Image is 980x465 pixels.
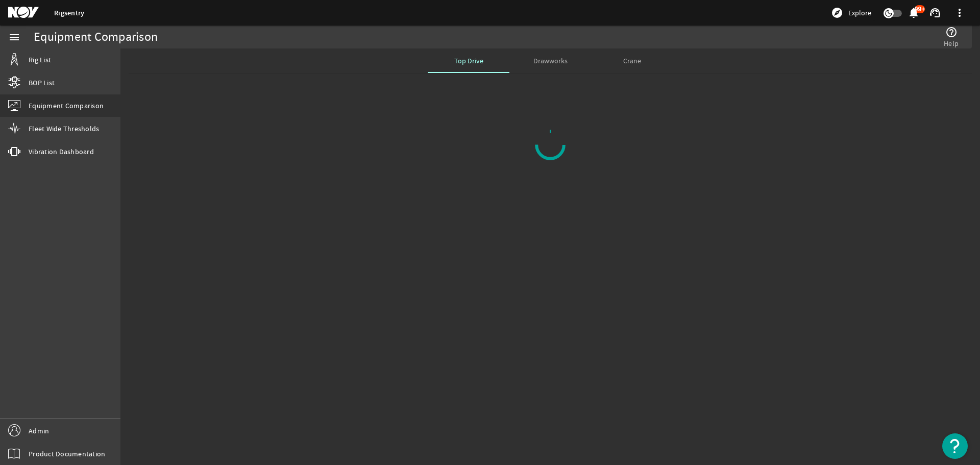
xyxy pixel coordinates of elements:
button: Explore [827,5,875,21]
span: BOP List [29,78,55,88]
mat-icon: help_outline [945,26,958,38]
span: Drawworks [533,57,568,64]
mat-icon: explore [831,7,843,19]
span: Explore [848,8,871,18]
button: more_vert [947,1,972,25]
span: Product Documentation [29,449,105,459]
span: Help [944,38,959,48]
mat-icon: support_agent [929,7,941,19]
span: Crane [623,57,641,64]
span: Top Drive [454,57,483,64]
mat-icon: notifications [908,7,920,19]
span: Admin [29,426,49,436]
mat-icon: menu [8,31,20,43]
span: Vibration Dashboard [29,146,94,157]
a: Rigsentry [54,8,84,18]
span: Rig List [29,55,51,65]
span: Fleet Wide Thresholds [29,124,99,134]
div: Equipment Comparison [34,32,158,42]
button: Open Resource Center [942,433,968,459]
span: Equipment Comparison [29,101,104,111]
mat-icon: vibration [8,145,20,158]
button: 99+ [908,8,919,18]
